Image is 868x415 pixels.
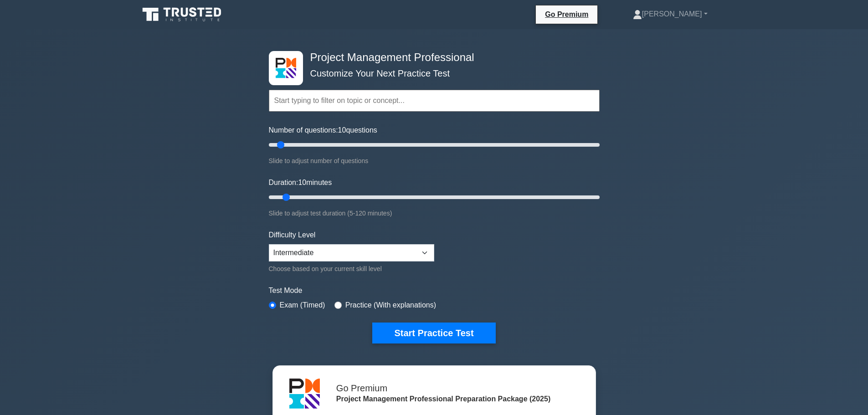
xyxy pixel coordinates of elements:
[372,323,495,343] button: Start Practice Test
[269,263,434,274] div: Choose based on your current skill level
[269,90,600,112] input: Start typing to filter on topic or concept...
[307,51,555,64] h4: Project Management Professional
[298,179,306,186] span: 10
[611,5,729,23] a: [PERSON_NAME]
[269,230,316,241] label: Difficulty Level
[269,208,600,219] div: Slide to adjust test duration (5-120 minutes)
[269,177,332,188] label: Duration: minutes
[269,155,600,166] div: Slide to adjust number of questions
[338,126,346,134] span: 10
[539,9,594,20] a: Go Premium
[269,285,600,296] label: Test Mode
[345,300,436,311] label: Practice (With explanations)
[269,125,377,136] label: Number of questions: questions
[280,300,325,311] label: Exam (Timed)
